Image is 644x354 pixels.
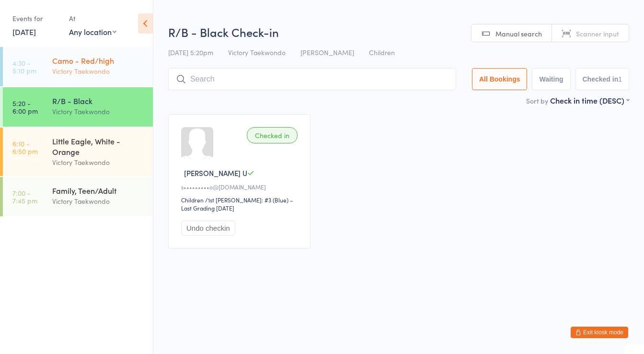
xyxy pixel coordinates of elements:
label: Sort by [526,96,548,106]
span: / 1st [PERSON_NAME]: #3 (Blue) – Last Grading [DATE] [181,196,293,212]
div: Victory Taekwondo [52,157,145,168]
button: Checked in1 [575,68,630,90]
span: [PERSON_NAME] U [184,168,247,178]
a: [DATE] [12,26,36,37]
div: Victory Taekwondo [52,66,145,77]
button: All Bookings [472,68,528,90]
time: 6:10 - 6:50 pm [12,140,38,155]
span: Scanner input [576,29,619,38]
div: Any location [69,26,116,37]
div: Victory Taekwondo [52,106,145,117]
h2: R/B - Black Check-in [168,24,629,40]
div: Little Eagle, White - Orange [52,136,145,157]
div: Children [181,196,204,204]
button: Undo checkin [181,221,235,236]
div: R/B - Black [52,95,145,106]
time: 5:20 - 6:00 pm [12,99,38,115]
button: Waiting [532,68,570,90]
button: Exit kiosk mode [571,327,628,338]
div: Checked in [247,127,298,143]
input: Search [168,68,456,90]
div: At [69,11,116,26]
div: Victory Taekwondo [52,196,145,207]
span: Manual search [495,29,542,38]
span: [DATE] 5:20pm [168,47,213,57]
span: [PERSON_NAME] [300,47,354,57]
span: Victory Taekwondo [228,47,286,57]
a: 7:00 -7:45 pmFamily, Teen/AdultVictory Taekwondo [3,177,153,216]
span: Children [369,47,395,57]
a: 4:30 -5:10 pmCamo - Red/highVictory Taekwondo [3,47,153,86]
time: 7:00 - 7:45 pm [12,189,37,204]
div: Events for [12,11,59,26]
a: 6:10 -6:50 pmLittle Eagle, White - OrangeVictory Taekwondo [3,128,153,176]
div: s•••••••••o@[DOMAIN_NAME] [181,183,300,191]
div: Check in time (DESC) [550,95,629,106]
div: 1 [618,75,622,83]
div: Family, Teen/Adult [52,185,145,196]
time: 4:30 - 5:10 pm [12,59,36,74]
a: 5:20 -6:00 pmR/B - BlackVictory Taekwondo [3,87,153,127]
div: Camo - Red/high [52,55,145,66]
